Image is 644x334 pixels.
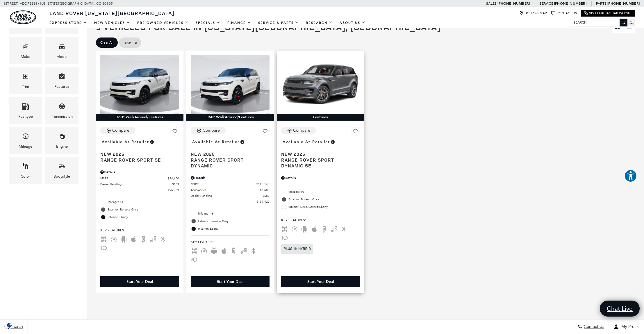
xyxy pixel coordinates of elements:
span: $689 [172,182,179,186]
div: BodystyleBodystyle [45,157,79,184]
span: Range Rover Sport SE [100,157,175,163]
span: Trim [22,72,29,83]
span: Land Rover [US_STATE][GEOGRAPHIC_DATA] [49,10,174,17]
div: Compare [293,128,310,133]
span: New 2025 [281,151,356,157]
a: Specials [192,18,224,28]
span: Exterior: Borasco Grey [288,197,360,202]
button: Save Vehicle [261,127,270,138]
span: Mileage [22,131,29,143]
span: Features [58,72,65,83]
span: Dealer Handling [191,194,263,198]
div: Compare [203,128,220,133]
div: Start Your Deal [100,276,179,287]
div: Color [21,173,30,180]
div: Mileage [19,143,32,150]
nav: Main Navigation [46,18,369,28]
span: Adaptive Cruise Control [201,248,208,252]
a: [PHONE_NUMBER] [607,1,640,6]
a: Chat Live [600,301,640,317]
button: Compare Vehicle [191,127,226,134]
img: 2025 Land Rover Range Rover Sport SE [100,55,179,114]
span: Make [22,42,29,53]
div: Features [54,83,69,90]
a: Available at RetailerNew 2025Range Rover Sport Dynamic SE [281,138,360,169]
div: FeaturesFeatures [45,67,79,94]
a: Visit Our Jaguar Website [584,11,633,15]
div: ColorColor [9,157,42,184]
a: Available at RetailerNew 2025Range Rover Sport Dynamic [191,138,270,169]
div: ModelModel [45,37,79,64]
span: New 2025 [191,151,265,157]
div: Compare [112,128,129,133]
div: MakeMake [9,37,42,64]
a: [PHONE_NUMBER] [554,1,586,6]
span: Key Features : [281,217,360,223]
a: land-rover [10,10,36,24]
span: Bluetooth [250,248,257,252]
span: $131,422 [256,199,270,204]
span: Fueltype [22,101,29,113]
span: My Profile [619,324,640,329]
span: Key Features : [100,227,179,233]
div: FueltypeFueltype [9,97,42,124]
span: Blind Spot Monitor [240,248,247,252]
span: Interior: Ebony [198,226,270,232]
button: Explore your accessibility options [624,169,637,182]
div: 360° WalkAround/Features [96,114,183,120]
span: Service [539,1,553,6]
a: MSRP $94,650 [100,176,179,181]
span: $95,339 [168,188,179,192]
a: EXPRESS STORE [46,18,91,28]
a: About Us [336,18,369,28]
img: 2025 Land Rover Range Rover Sport Dynamic SE [281,55,360,114]
aside: Accessibility Help Desk [624,169,637,183]
span: Adaptive Cruise Control [110,237,117,241]
a: Finance [224,18,255,28]
img: Opt-Out Icon [3,322,16,328]
span: Adaptive Cruise Control [291,226,298,231]
div: TrimTrim [9,67,42,94]
span: Backup Camera [140,237,147,241]
span: AWD [191,248,198,252]
span: false [124,39,131,46]
a: Service & Parts [255,18,302,28]
a: Available at RetailerNew 2025Range Rover Sport SE [100,138,179,163]
span: Backup Camera [321,226,328,231]
div: Start Your Deal [126,279,153,284]
span: Available at Retailer [283,139,330,145]
span: Key Features : [191,239,270,245]
span: Interior: Ebony [108,214,179,220]
span: Apple Car-Play [311,226,318,231]
span: Blind Spot Monitor [331,226,338,231]
li: Mileage: 16 [191,210,270,217]
div: Pricing Details - Range Rover Sport SE [100,169,179,175]
span: Fog Lights [100,245,107,249]
span: Vehicle is in stock and ready for immediate delivery. Due to demand, availability is subject to c... [240,139,245,145]
a: Research [302,18,336,28]
button: Save Vehicle [170,127,179,138]
a: MSRP $125,145 [191,182,270,186]
span: Bodystyle [58,161,65,173]
span: Apple Car-Play [220,248,227,252]
span: Fog Lights [281,235,288,239]
span: Color [22,161,29,173]
span: Dealer Handling [100,182,172,186]
a: Land Rover [US_STATE][GEOGRAPHIC_DATA] [46,10,178,17]
a: Dealer Handling $689 [191,194,270,198]
span: Engine [58,131,65,143]
span: Contact Us [582,324,604,329]
span: Backup Camera [230,248,237,252]
div: Pricing Details - Range Rover Sport Dynamic [191,175,270,181]
span: Android Auto [210,248,217,252]
button: Compare Vehicle [100,127,135,134]
span: Bluetooth [340,226,347,231]
span: Range Rover Sport Dynamic SE [281,157,356,169]
img: 2025 Land Rover Range Rover Sport Dynamic [191,55,270,114]
a: [STREET_ADDRESS] • [US_STATE][GEOGRAPHIC_DATA], CO 80905 [4,1,113,6]
span: Sales [486,1,497,6]
div: 360° WalkAround/Features [186,114,274,120]
span: Blind Spot Monitor [150,237,157,241]
span: $5,588 [260,188,270,192]
a: Dealer Handling $689 [100,182,179,186]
